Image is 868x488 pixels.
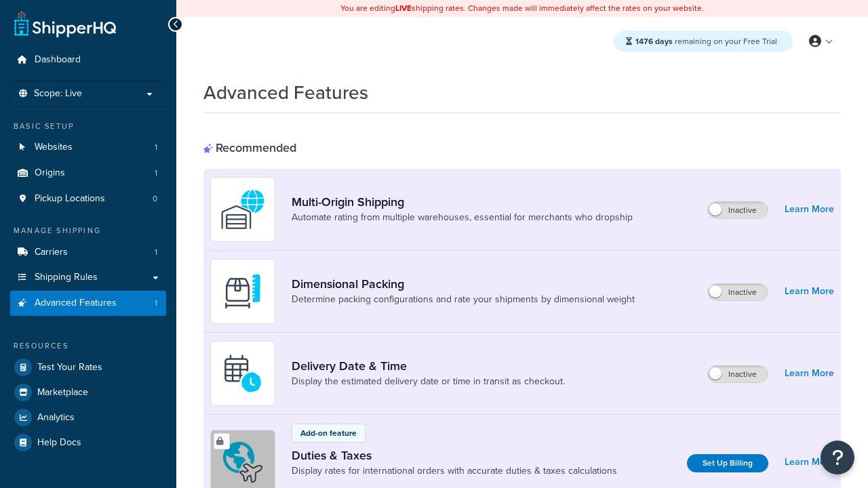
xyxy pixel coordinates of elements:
[300,427,357,439] p: Add-on feature
[10,186,166,211] a: Pickup Locations0
[37,362,102,373] span: Test Your Rates
[292,277,635,291] a: Dimensional Packing
[35,193,105,205] span: Pickup Locations
[219,350,267,397] img: gfkeb5ejjkALwAAAABJRU5ErkJggg==
[10,240,166,265] a: Carriers1
[10,291,166,316] li: Advanced Features
[10,355,166,380] a: Test Your Rates
[35,272,98,283] span: Shipping Rules
[153,193,157,205] span: 0
[155,167,157,179] span: 1
[687,454,768,472] a: Set Up Billing
[708,284,768,300] label: Inactive
[785,200,834,219] a: Learn More
[35,54,81,66] span: Dashboard
[10,291,166,316] a: Advanced Features1
[10,430,166,455] a: Help Docs
[821,441,854,474] button: Open Resource Center
[37,412,75,424] span: Analytics
[10,47,166,73] a: Dashboard
[35,247,68,258] span: Carriers
[708,366,768,382] label: Inactive
[34,88,82,100] span: Scope: Live
[292,448,617,463] a: Duties & Taxes
[292,375,565,388] a: Display the estimated delivery date or time in transit as checkout.
[35,298,117,309] span: Advanced Features
[10,380,166,405] a: Marketplace
[10,161,166,186] li: Origins
[10,135,166,160] li: Websites
[10,240,166,265] li: Carriers
[219,268,267,315] img: DTVBYsAAAAAASUVORK5CYII=
[37,437,81,449] span: Help Docs
[292,359,565,373] a: Delivery Date & Time
[292,195,633,209] a: Multi-Origin Shipping
[10,161,166,186] a: Origins1
[395,2,412,14] b: LIVE
[785,453,834,472] a: Learn More
[635,35,777,47] span: remaining on your Free Trial
[708,202,768,218] label: Inactive
[10,121,166,132] div: Basic Setup
[292,464,617,478] a: Display rates for international orders with accurate duties & taxes calculations
[10,186,166,211] li: Pickup Locations
[37,387,88,399] span: Marketplace
[292,293,635,306] a: Determine packing configurations and rate your shipments by dimensional weight
[292,211,633,224] a: Automate rating from multiple warehouses, essential for merchants who dropship
[785,282,834,301] a: Learn More
[785,364,834,383] a: Learn More
[10,135,166,160] a: Websites1
[203,140,296,155] div: Recommended
[10,225,166,237] div: Manage Shipping
[35,167,65,179] span: Origins
[155,298,157,309] span: 1
[635,35,673,47] strong: 1476 days
[203,79,368,106] h1: Advanced Features
[35,142,73,153] span: Websites
[155,247,157,258] span: 1
[155,142,157,153] span: 1
[10,405,166,430] a: Analytics
[219,186,267,233] img: WatD5o0RtDAAAAAElFTkSuQmCC
[10,265,166,290] a: Shipping Rules
[10,340,166,352] div: Resources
